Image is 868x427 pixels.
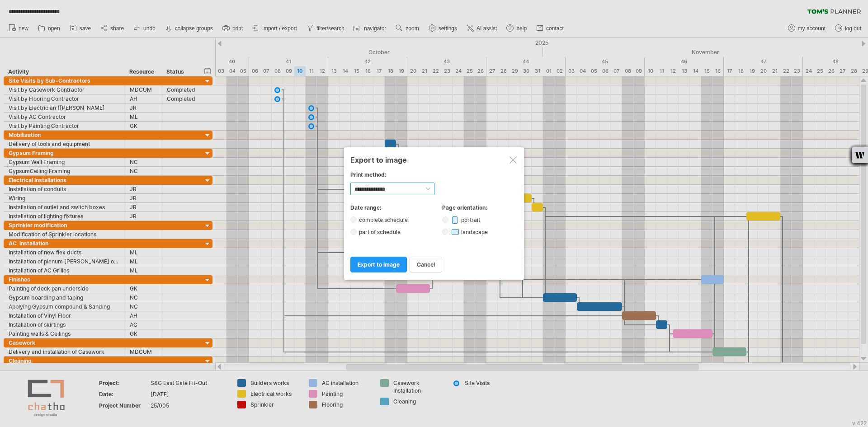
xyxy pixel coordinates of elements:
[448,216,488,223] label: portrait
[350,155,518,164] div: Export to image
[410,257,442,272] a: cancel
[448,229,495,235] label: landscape
[350,257,407,272] a: export to image
[350,171,387,178] strong: Print method:
[350,204,382,211] strong: Date range:
[442,204,487,211] strong: Page orientation:
[357,216,415,223] label: complete schedule
[358,261,400,268] span: export to image
[357,229,408,235] label: part of schedule
[417,261,435,268] span: cancel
